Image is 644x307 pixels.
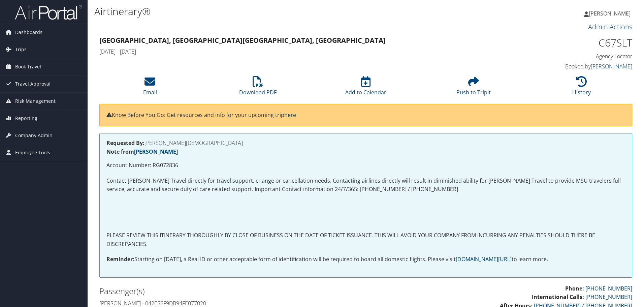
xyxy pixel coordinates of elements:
[239,80,277,96] a: Download PDF
[15,24,42,41] span: Dashboards
[507,36,632,50] h1: C67SLT
[134,148,178,155] a: [PERSON_NAME]
[284,111,296,119] a: here
[532,293,584,301] strong: International Calls:
[585,285,632,292] a: [PHONE_NUMBER]
[106,161,625,170] p: Account Number: RG072836
[106,148,178,155] strong: Note from
[143,80,157,96] a: Email
[106,177,625,194] p: Contact [PERSON_NAME] Travel directly for travel support, change or cancellation needs. Contactin...
[15,110,37,127] span: Reporting
[507,63,632,70] h4: Booked by
[589,10,631,17] span: [PERSON_NAME]
[99,48,496,55] h4: [DATE] - [DATE]
[585,293,632,301] a: [PHONE_NUMBER]
[106,255,134,263] strong: Reminder:
[591,63,632,70] a: [PERSON_NAME]
[15,93,56,110] span: Risk Management
[106,255,625,264] p: Starting on [DATE], a Real ID or other acceptable form of identification will be required to boar...
[106,231,625,248] p: PLEASE REVIEW THIS ITINERARY THOROUGHLY BY CLOSE OF BUSINESS ON THE DATE OF TICKET ISSUANCE. THIS...
[507,53,632,60] h4: Agency Locator
[94,4,456,19] h1: Airtinerary®
[572,80,591,96] a: History
[345,80,386,96] a: Add to Calendar
[15,4,82,20] img: airportal-logo.png
[588,22,632,31] a: Admin Actions
[15,58,41,75] span: Book Travel
[584,3,637,24] a: [PERSON_NAME]
[456,255,512,263] a: [DOMAIN_NAME][URL]
[456,80,491,96] a: Push to Tripit
[15,127,53,144] span: Company Admin
[106,140,625,146] h4: [PERSON_NAME][DEMOGRAPHIC_DATA]
[99,300,361,307] h4: [PERSON_NAME] - 042E56F9DB94FE077020
[15,41,27,58] span: Trips
[106,139,144,147] strong: Requested By:
[99,285,361,297] h2: Passenger(s)
[15,75,51,92] span: Travel Approval
[106,111,625,120] p: Know Before You Go: Get resources and info for your upcoming trip
[15,144,50,161] span: Employee Tools
[99,36,386,45] strong: [GEOGRAPHIC_DATA], [GEOGRAPHIC_DATA] [GEOGRAPHIC_DATA], [GEOGRAPHIC_DATA]
[565,285,584,292] strong: Phone:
